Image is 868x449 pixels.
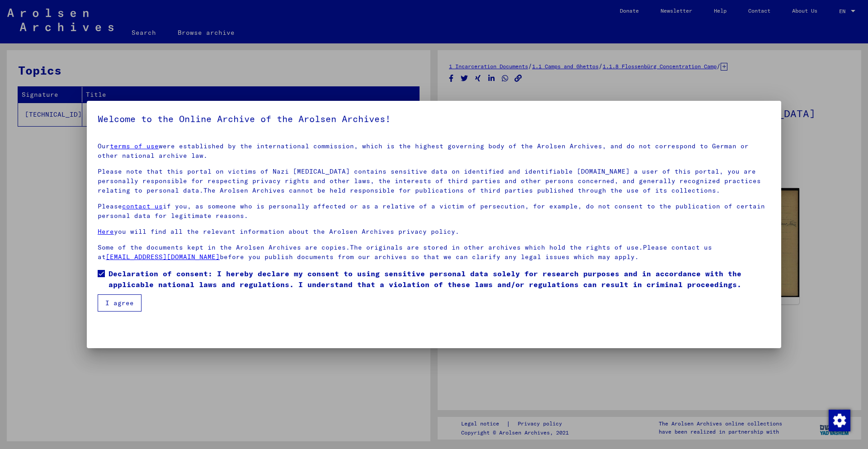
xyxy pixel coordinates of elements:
a: [EMAIL_ADDRESS][DOMAIN_NAME] [106,253,220,261]
h5: Welcome to the Online Archive of the Arolsen Archives! [98,112,770,126]
p: Some of the documents kept in the Arolsen Archives are copies.The originals are stored in other a... [98,243,770,262]
a: terms of use [110,142,159,150]
p: Our were established by the international commission, which is the highest governing body of the ... [98,142,770,161]
p: Please if you, as someone who is personally affected or as a relative of a victim of persecution,... [98,202,770,221]
a: contact us [122,202,163,210]
span: Declaration of consent: I hereby declare my consent to using sensitive personal data solely for r... [108,268,770,290]
p: Please note that this portal on victims of Nazi [MEDICAL_DATA] contains sensitive data on identif... [98,167,770,195]
button: I agree [98,294,142,312]
p: you will find all the relevant information about the Arolsen Archives privacy policy. [98,227,770,236]
a: Here [98,227,114,236]
img: Change consent [829,410,850,431]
